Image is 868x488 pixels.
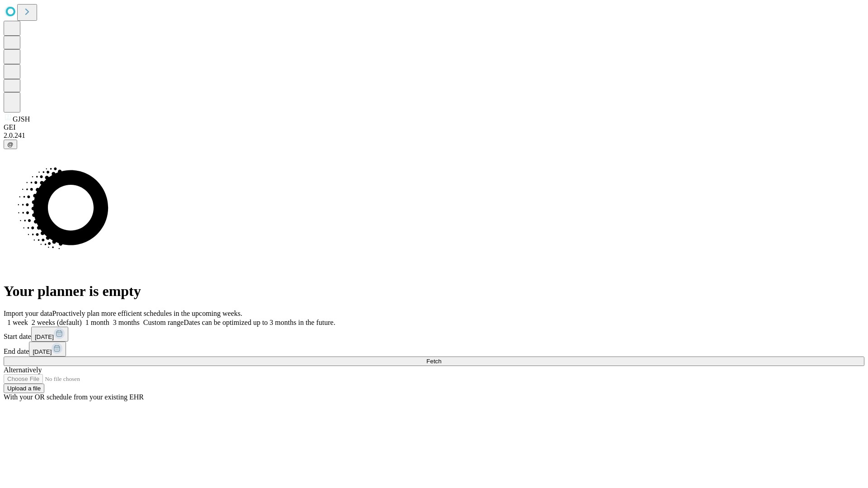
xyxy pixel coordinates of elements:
span: With your OR schedule from your existing EHR [4,393,144,401]
span: Proactively plan more efficient schedules in the upcoming weeks. [52,310,242,317]
span: [DATE] [33,348,52,355]
button: Upload a file [4,384,44,393]
div: GEI [4,123,864,131]
span: 2 weeks (default) [32,319,82,326]
span: Dates can be optimized up to 3 months in the future. [184,319,335,326]
button: Fetch [4,357,864,366]
div: 2.0.241 [4,131,864,140]
span: @ [7,141,14,148]
div: End date [4,342,864,357]
span: Import your data [4,310,52,317]
span: GJSH [13,115,30,123]
div: Start date [4,327,864,342]
span: 1 month [85,319,109,326]
button: [DATE] [29,342,66,357]
button: [DATE] [31,327,68,342]
span: 3 months [113,319,140,326]
span: Alternatively [4,366,42,374]
span: 1 week [7,319,28,326]
h1: Your planner is empty [4,283,864,300]
button: @ [4,140,17,149]
span: Fetch [426,358,441,365]
span: Custom range [143,319,184,326]
span: [DATE] [35,333,54,340]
